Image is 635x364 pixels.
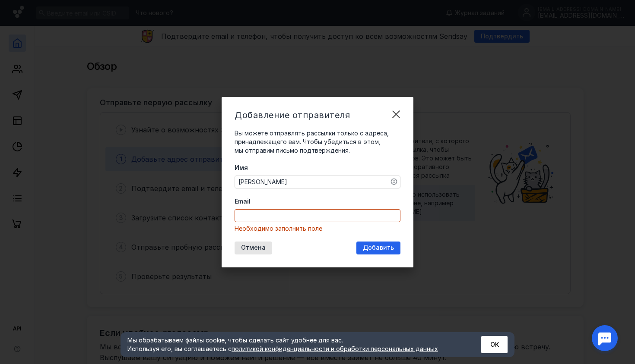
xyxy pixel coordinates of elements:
[232,345,438,352] a: политикой конфиденциальности и обработки персональных данных
[235,224,400,233] div: Необходимо заполнить поле
[235,176,400,188] textarea: [PERSON_NAME]
[235,197,251,206] span: Email
[235,110,350,120] span: Добавление отправителя
[127,336,460,353] div: Мы обрабатываем файлы cookie, чтобы сделать сайт удобнее для вас. Используя его, вы соглашаетесь c
[235,129,389,154] span: Вы можете отправлять рассылки только с адреса, принадлежащего вам. Чтобы убедиться в этом, мы отп...
[241,244,266,251] span: Отмена
[235,163,248,172] span: Имя
[356,242,400,254] button: Добавить
[363,244,394,251] span: Добавить
[481,336,508,353] button: ОК
[235,242,272,254] button: Отмена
